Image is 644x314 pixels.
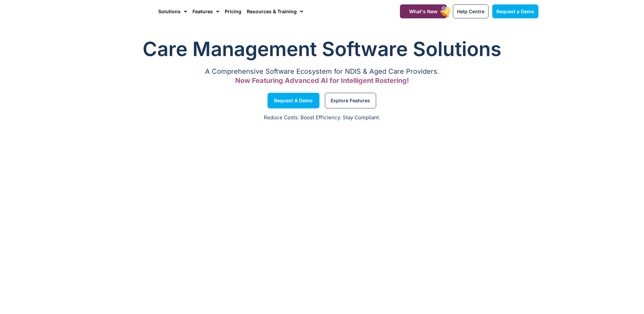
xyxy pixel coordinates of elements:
p: A Comprehensive Software Ecosystem for NDIS & Aged Care Providers. [106,69,538,74]
a: Help Centre [453,4,489,18]
span: Help Centre [457,8,484,14]
img: CareMaster Logo [106,6,152,17]
p: Reduce Costs. Boost Efficiency. Stay Compliant. [4,114,640,122]
span: Now Featuring Advanced AI for Intelligent Rostering! [235,76,409,85]
a: Request a Demo [492,4,538,18]
a: Request a Demo [268,93,319,108]
span: What's New [409,8,438,14]
a: Explore Features [325,93,376,108]
a: What's New [400,4,447,18]
span: Request a Demo [496,8,534,14]
h1: Care Management Software Solutions [106,35,538,63]
span: Request a Demo [274,99,313,102]
span: Explore Features [331,99,370,102]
